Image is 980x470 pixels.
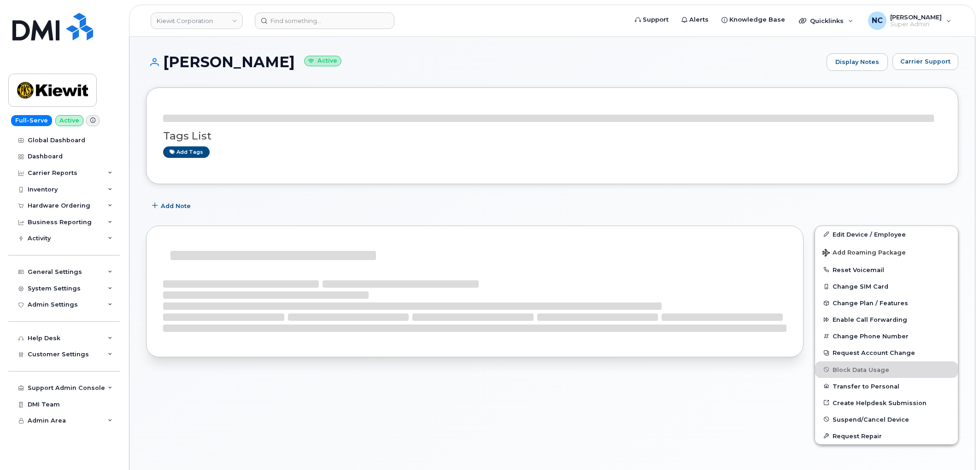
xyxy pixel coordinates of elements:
[146,198,199,215] button: Add Note
[815,328,958,344] button: Change Phone Number
[146,54,822,70] h1: [PERSON_NAME]
[815,311,958,328] button: Enable Call Forwarding
[815,261,958,278] button: Reset Voicemail
[815,411,958,428] button: Suspend/Cancel Device
[815,243,958,261] button: Add Roaming Package
[827,53,888,71] a: Display Notes
[815,226,958,243] a: Edit Device / Employee
[161,202,191,210] span: Add Note
[815,295,958,311] button: Change Plan / Features
[815,428,958,444] button: Request Repair
[833,300,908,307] span: Change Plan / Features
[833,416,909,423] span: Suspend/Cancel Device
[892,53,958,70] button: Carrier Support
[815,378,958,395] button: Transfer to Personal
[900,57,951,66] span: Carrier Support
[163,146,210,158] a: Add tags
[815,361,958,378] button: Block Data Usage
[304,56,341,66] small: Active
[815,395,958,411] a: Create Helpdesk Submission
[822,249,906,258] span: Add Roaming Package
[833,316,907,323] span: Enable Call Forwarding
[163,130,941,142] h3: Tags List
[815,344,958,361] button: Request Account Change
[815,278,958,295] button: Change SIM Card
